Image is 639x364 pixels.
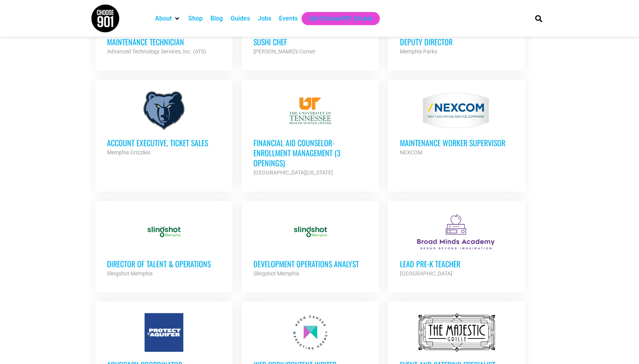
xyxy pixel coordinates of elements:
h3: Lead Pre-K Teacher [400,259,513,269]
h3: Deputy Director [400,37,513,47]
a: Lead Pre-K Teacher [GEOGRAPHIC_DATA] [388,201,525,290]
a: Events [279,14,298,23]
h3: Sushi Chef [253,37,367,47]
a: Director of Talent & Operations Slingshot Memphis [95,201,233,290]
a: Financial Aid Counselor-Enrollment Management (3 Openings) [GEOGRAPHIC_DATA][US_STATE] [242,80,379,189]
h3: Director of Talent & Operations [107,259,221,269]
h3: Financial Aid Counselor-Enrollment Management (3 Openings) [253,138,367,168]
h3: Account Executive, Ticket Sales [107,138,221,148]
strong: Advanced Technology Services, Inc. (ATS) [107,48,206,55]
strong: Memphis Parks [400,48,437,55]
a: MAINTENANCE WORKER SUPERVISOR NEXCOM [388,80,525,169]
nav: Main nav [151,12,522,25]
strong: NEXCOM [400,149,422,156]
h3: Maintenance Technician [107,37,221,47]
a: About [155,14,172,23]
a: Blog [210,14,223,23]
strong: [GEOGRAPHIC_DATA][US_STATE] [253,169,333,176]
a: Jobs [258,14,271,23]
strong: Slingshot Memphis [107,270,153,277]
a: Get Choose901 Emails [309,14,372,23]
a: Development Operations Analyst Slingshot Memphis [242,201,379,290]
strong: Slingshot Memphis [253,270,299,277]
a: Guides [231,14,250,23]
strong: [GEOGRAPHIC_DATA] [400,270,452,277]
strong: Memphis Grizzlies [107,149,150,156]
h3: MAINTENANCE WORKER SUPERVISOR [400,138,513,148]
div: Search [532,12,545,25]
a: Shop [188,14,203,23]
strong: [PERSON_NAME]'s Corner [253,48,315,55]
a: Account Executive, Ticket Sales Memphis Grizzlies [95,80,233,169]
div: About [151,12,184,25]
h3: Development Operations Analyst [253,259,367,269]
